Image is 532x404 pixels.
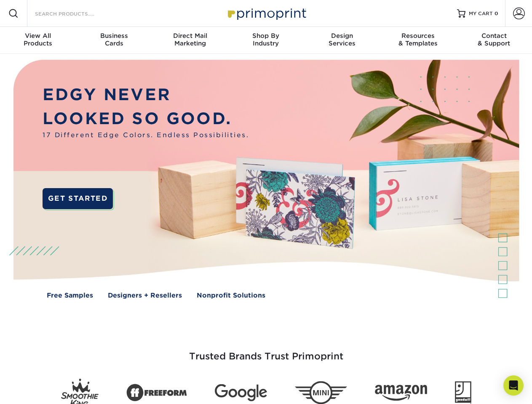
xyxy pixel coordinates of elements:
img: Amazon [375,385,427,401]
a: Shop ByIndustry [228,27,304,54]
a: Resources& Templates [380,27,456,54]
a: Nonprofit Solutions [197,291,265,300]
div: & Templates [380,32,456,47]
a: DesignServices [304,27,380,54]
div: Open Intercom Messenger [503,375,524,396]
h3: Trusted Brands Trust Primoprint [20,331,513,372]
span: Design [304,32,380,40]
div: Industry [228,32,304,47]
a: Direct MailMarketing [152,27,228,54]
span: MY CART [469,10,493,17]
a: BusinessCards [76,27,152,54]
p: EDGY NEVER [43,83,249,107]
a: GET STARTED [43,188,113,209]
p: LOOKED SO GOOD. [43,107,249,131]
input: SEARCH PRODUCTS..... [34,8,116,19]
span: Business [76,32,152,40]
div: & Support [456,32,532,47]
a: Contact& Support [456,27,532,54]
span: Resources [380,32,456,40]
div: Cards [76,32,152,47]
span: Direct Mail [152,32,228,40]
span: Shop By [228,32,304,40]
span: 17 Different Edge Colors. Endless Possibilities. [43,130,249,140]
span: 0 [495,11,498,16]
a: Free Samples [47,291,93,300]
div: Services [304,32,380,47]
div: Marketing [152,32,228,47]
span: Contact [456,32,532,40]
img: Google [215,384,267,401]
a: Designers + Resellers [108,291,182,300]
img: Primoprint [224,4,308,22]
img: Goodwill [455,381,471,404]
